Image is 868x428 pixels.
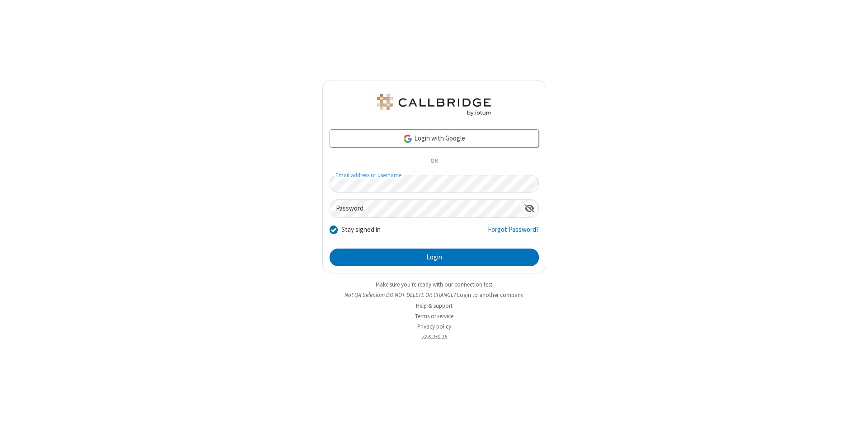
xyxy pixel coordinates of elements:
a: Login with Google [330,129,539,147]
a: Terms of service [415,312,453,320]
li: Not QA Selenium DO NOT DELETE OR CHANGE? [322,291,546,299]
a: Privacy policy [417,323,451,330]
span: OR [427,155,441,168]
label: Stay signed in [341,225,381,235]
input: Password [330,200,521,217]
iframe: Chat [845,404,861,422]
div: Show password [521,200,538,216]
img: google-icon.png [403,134,413,144]
li: v2.6.350.15 [322,333,546,341]
a: Help & support [416,302,453,310]
a: Forgot Password? [488,225,539,242]
img: QA Selenium DO NOT DELETE OR CHANGE [375,94,493,116]
input: Email address or username [330,175,539,193]
button: Login [330,249,539,267]
button: Login to another company [457,291,524,299]
a: Make sure you're ready with our connection test [376,281,492,288]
